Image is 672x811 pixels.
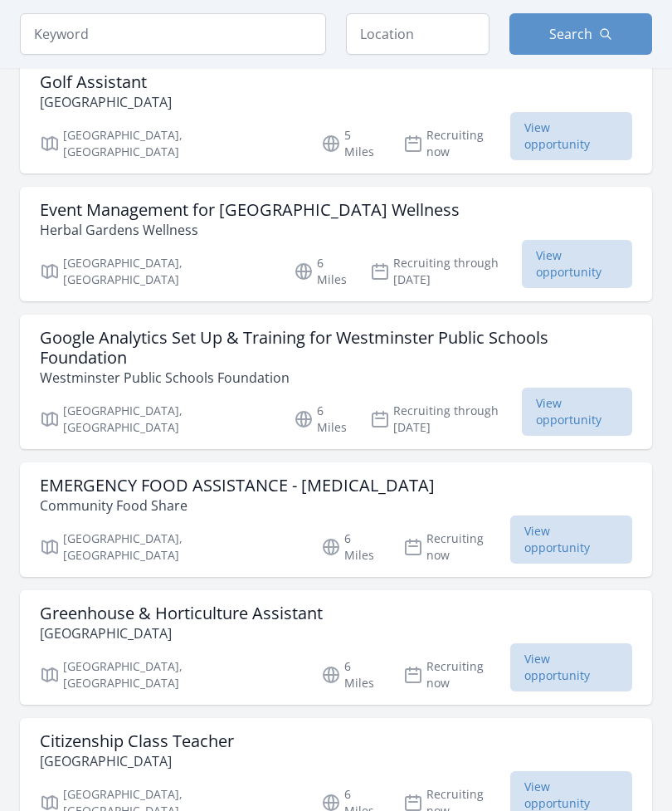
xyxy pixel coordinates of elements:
span: View opportunity [510,515,632,564]
input: Keyword [20,13,326,55]
span: View opportunity [522,240,632,288]
a: Google Analytics Set Up & Training for Westminster Public Schools Foundation Westminster Public S... [20,315,652,449]
p: Recruiting through [DATE] [370,403,521,436]
a: Golf Assistant [GEOGRAPHIC_DATA] [GEOGRAPHIC_DATA], [GEOGRAPHIC_DATA] 5 Miles Recruiting now View... [20,59,652,173]
a: EMERGENCY FOOD ASSISTANCE - [MEDICAL_DATA] Community Food Share [GEOGRAPHIC_DATA], [GEOGRAPHIC_DA... [20,462,652,577]
h3: Golf Assistant [40,72,172,92]
span: Search [549,24,592,44]
p: [GEOGRAPHIC_DATA] [40,92,172,112]
p: 6 Miles [294,403,350,436]
p: 5 Miles [321,127,384,160]
a: Greenhouse & Horticulture Assistant [GEOGRAPHIC_DATA] [GEOGRAPHIC_DATA], [GEOGRAPHIC_DATA] 6 Mile... [20,590,652,705]
p: [GEOGRAPHIC_DATA], [GEOGRAPHIC_DATA] [40,530,301,564]
span: View opportunity [510,112,632,160]
p: [GEOGRAPHIC_DATA] [40,623,323,643]
span: View opportunity [510,643,632,691]
p: Community Food Share [40,496,435,515]
p: 6 Miles [321,658,384,691]
p: Herbal Gardens Wellness [40,220,460,240]
h3: Google Analytics Set Up & Training for Westminster Public Schools Foundation [40,328,632,368]
h3: Event Management for [GEOGRAPHIC_DATA] Wellness [40,200,460,220]
a: Event Management for [GEOGRAPHIC_DATA] Wellness Herbal Gardens Wellness [GEOGRAPHIC_DATA], [GEOGR... [20,187,652,301]
p: 6 Miles [321,530,384,564]
p: [GEOGRAPHIC_DATA], [GEOGRAPHIC_DATA] [40,658,301,691]
span: View opportunity [522,388,632,436]
h3: Citizenship Class Teacher [40,731,234,751]
input: Location [346,13,489,55]
button: Search [509,13,653,55]
p: Recruiting now [403,530,509,564]
p: Westminster Public Schools Foundation [40,368,632,388]
p: [GEOGRAPHIC_DATA], [GEOGRAPHIC_DATA] [40,255,274,288]
p: [GEOGRAPHIC_DATA], [GEOGRAPHIC_DATA] [40,403,274,436]
h3: EMERGENCY FOOD ASSISTANCE - [MEDICAL_DATA] [40,476,435,496]
p: Recruiting through [DATE] [370,255,521,288]
p: Recruiting now [403,127,509,160]
p: [GEOGRAPHIC_DATA] [40,751,234,771]
h3: Greenhouse & Horticulture Assistant [40,603,323,623]
p: 6 Miles [294,255,350,288]
p: [GEOGRAPHIC_DATA], [GEOGRAPHIC_DATA] [40,127,301,160]
p: Recruiting now [403,658,509,691]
